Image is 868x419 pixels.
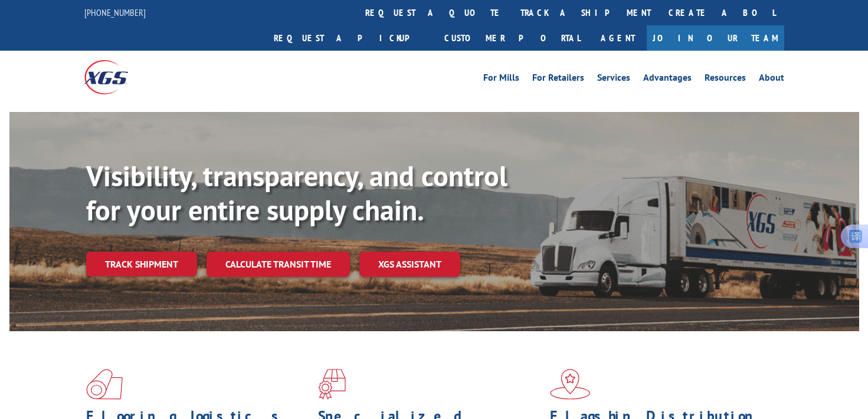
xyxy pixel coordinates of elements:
img: xgs-icon-focused-on-flooring-red [318,369,346,400]
a: For Retailers [532,73,584,86]
a: Services [597,73,630,86]
a: [PHONE_NUMBER] [84,6,146,18]
img: xgs-icon-flagship-distribution-model-red [550,369,591,400]
a: Agent [589,25,647,51]
a: For Mills [483,73,519,86]
a: Calculate transit time [207,252,350,277]
img: xgs-icon-total-supply-chain-intelligence-red [86,369,123,400]
a: Track shipment [86,252,197,276]
a: Advantages [643,73,692,86]
b: Visibility, transparency, and control for your entire supply chain. [86,157,507,228]
a: XGS ASSISTANT [359,252,460,277]
a: Resources [705,73,746,86]
a: About [759,73,784,86]
a: Customer Portal [435,25,589,51]
a: Join Our Team [647,25,784,51]
a: Request a pickup [265,25,435,51]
